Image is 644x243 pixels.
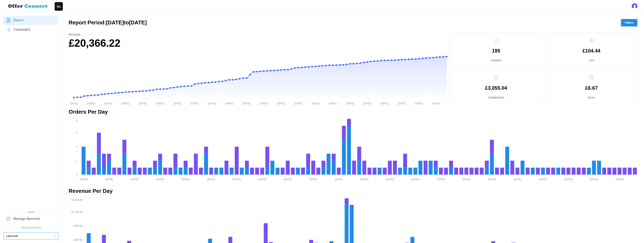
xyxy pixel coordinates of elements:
[346,102,354,105] tspan: [DATE]
[156,178,164,181] tspan: [DATE]
[7,2,50,10] img: loyalBe Logo
[13,27,30,32] span: Campaigns
[3,232,59,240] button: Lancome
[589,59,594,62] p: AOV
[243,102,250,105] tspan: [DATE]
[329,102,337,105] tspan: [DATE]
[80,178,87,181] tspan: [DATE]
[225,102,233,105] tspan: [DATE]
[539,178,547,181] tspan: [DATE]
[233,178,241,181] tspan: [DATE]
[74,224,83,227] tspan: £800.00
[492,48,500,53] p: 195
[3,214,59,223] a: Manage Merchant
[70,102,78,105] tspan: [DATE]
[565,178,572,181] tspan: [DATE]
[485,86,507,91] p: £3,055.04
[398,102,406,105] tspan: [DATE]
[309,178,317,181] tspan: [DATE]
[284,178,292,181] tspan: [DATE]
[585,86,597,91] p: £6.67
[632,3,637,9] button: Open user button
[139,102,147,105] tspan: [DATE]
[360,178,368,181] tspan: [DATE]
[69,37,447,50] h1: £20,366.22
[208,102,216,105] tspan: [DATE]
[207,178,215,181] tspan: [DATE]
[156,102,164,105] tspan: [DATE]
[488,96,504,100] p: Commission
[3,210,59,214] span: Admin
[76,131,77,134] tspan: 6
[69,187,637,195] h2: Revenue Per Day
[3,226,59,230] span: Change Merchant
[174,102,181,105] tspan: [DATE]
[69,33,447,37] p: Revenue
[621,19,637,26] button: Filters
[412,178,419,181] tspan: [DATE]
[363,102,371,105] tspan: [DATE]
[432,102,440,105] tspan: [DATE]
[3,25,59,34] a: Campaigns
[488,178,496,181] tspan: [DATE]
[335,178,343,181] tspan: [DATE]
[437,178,445,181] tspan: [DATE]
[491,59,501,62] p: Orders
[277,102,285,105] tspan: [DATE]
[625,19,633,26] span: Filters
[3,16,59,25] a: Report
[294,102,302,105] tspan: [DATE]
[191,102,199,105] tspan: [DATE]
[76,173,77,176] tspan: 0
[74,238,83,241] tspan: £400.00
[590,178,598,181] tspan: [DATE]
[386,178,394,181] tspan: [DATE]
[69,19,147,26] h2: Report Period: [DATE] to [DATE]
[13,216,40,222] span: Manage Merchant
[131,178,139,181] tspan: [DATE]
[312,102,320,105] tspan: [DATE]
[72,211,83,213] tspan: £1,200.00
[381,102,389,105] tspan: [DATE]
[122,102,130,105] tspan: [DATE]
[69,108,637,116] h2: Orders Per Day
[632,3,637,9] img: 's logo
[582,48,600,53] p: £104.44
[105,178,113,181] tspan: [DATE]
[104,102,112,105] tspan: [DATE]
[514,178,521,181] tspan: [DATE]
[76,119,77,122] tspan: 8
[415,102,423,105] tspan: [DATE]
[616,178,624,181] tspan: [DATE]
[72,199,83,201] tspan: £1,600.00
[462,178,470,181] tspan: [DATE]
[588,96,595,100] p: ROAS
[260,102,268,105] tspan: [DATE]
[76,145,77,148] tspan: 4
[76,159,77,162] tspan: 2
[182,178,190,181] tspan: [DATE]
[258,178,266,181] tspan: [DATE]
[87,102,95,105] tspan: [DATE]
[13,18,23,23] span: Report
